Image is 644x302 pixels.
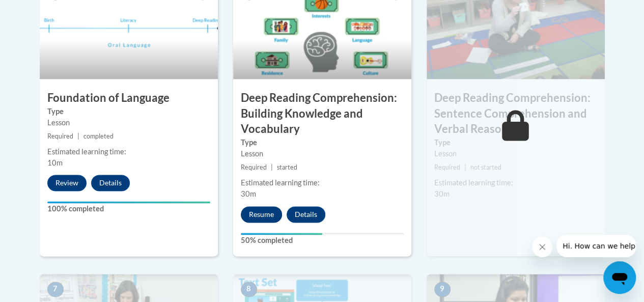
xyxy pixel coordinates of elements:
span: 10m [47,158,63,167]
span: completed [83,132,114,140]
div: Estimated learning time: [434,177,597,188]
h3: Deep Reading Comprehension: Sentence Comprehension and Verbal Reasoning [427,90,605,137]
button: Review [47,175,87,191]
span: 30m [241,189,256,198]
span: Hi. How can we help? [6,7,82,15]
iframe: Close message [532,237,552,257]
span: 30m [434,189,450,198]
iframe: Message from company [556,235,636,257]
div: Lesson [47,117,210,128]
span: 9 [434,282,451,297]
span: | [77,132,79,140]
span: | [464,163,466,171]
label: 50% completed [241,235,404,246]
div: Estimated learning time: [47,146,210,157]
span: started [277,163,297,171]
button: Resume [241,206,282,223]
label: Type [434,137,597,148]
span: Required [241,163,267,171]
div: Your progress [47,201,210,203]
iframe: Button to launch messaging window [603,261,636,294]
div: Your progress [241,233,322,235]
div: Lesson [434,148,597,159]
span: 7 [47,282,64,297]
span: Required [47,132,73,140]
label: 100% completed [47,203,210,214]
div: Lesson [241,148,404,159]
span: not started [470,163,501,171]
button: Details [287,206,325,223]
h3: Deep Reading Comprehension: Building Knowledge and Vocabulary [233,90,411,137]
span: 8 [241,282,257,297]
label: Type [47,106,210,117]
span: Required [434,163,460,171]
button: Details [91,175,130,191]
h3: Foundation of Language [40,90,218,106]
label: Type [241,137,404,148]
div: Estimated learning time: [241,177,404,188]
span: | [271,163,273,171]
